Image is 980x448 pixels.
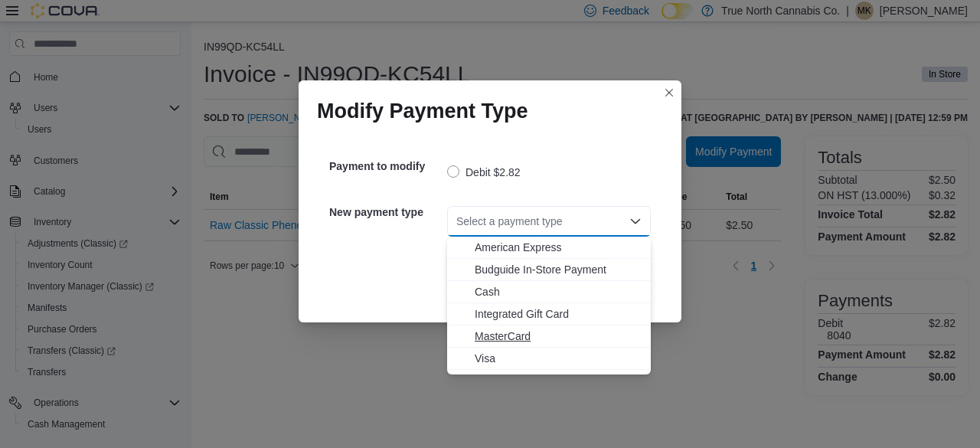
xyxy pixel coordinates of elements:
button: Budguide In-Store Payment [447,259,651,281]
span: Budguide In-Store Payment [475,262,642,277]
span: Cash [475,284,642,299]
button: American Express [447,237,651,259]
button: Cash [447,281,651,303]
div: Choose from the following options [447,237,651,370]
label: Debit $2.82 [447,163,521,181]
h1: Modify Payment Type [317,99,528,123]
button: Visa [447,348,651,370]
span: Integrated Gift Card [475,306,642,322]
button: MasterCard [447,325,651,348]
span: MasterCard [475,329,642,344]
button: Close list of options [629,215,642,227]
button: Integrated Gift Card [447,303,651,325]
span: Visa [475,351,642,366]
h5: Payment to modify [329,151,444,181]
input: Accessible screen reader label [456,212,458,231]
span: American Express [475,240,642,255]
h5: New payment type [329,197,444,227]
button: Closes this modal window [660,83,678,102]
